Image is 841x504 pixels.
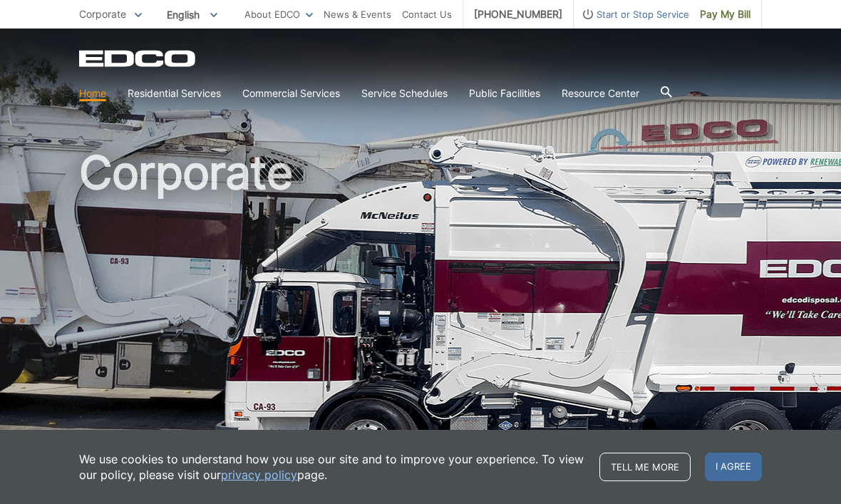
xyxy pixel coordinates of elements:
[402,6,452,22] a: Contact Us
[244,6,313,22] a: About EDCO
[79,150,762,463] h1: Corporate
[705,453,762,481] span: I agree
[79,86,106,101] a: Home
[128,86,221,101] a: Residential Services
[79,50,197,67] a: EDCD logo. Return to the homepage.
[562,86,639,101] a: Resource Center
[469,86,540,101] a: Public Facilities
[79,451,585,483] p: We use cookies to understand how you use our site and to improve your experience. To view our pol...
[79,8,126,20] span: Corporate
[700,6,750,22] span: Pay My Bill
[221,467,297,483] a: privacy policy
[599,453,691,481] a: Tell me more
[361,86,448,101] a: Service Schedules
[156,3,228,26] span: English
[324,6,391,22] a: News & Events
[242,86,340,101] a: Commercial Services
